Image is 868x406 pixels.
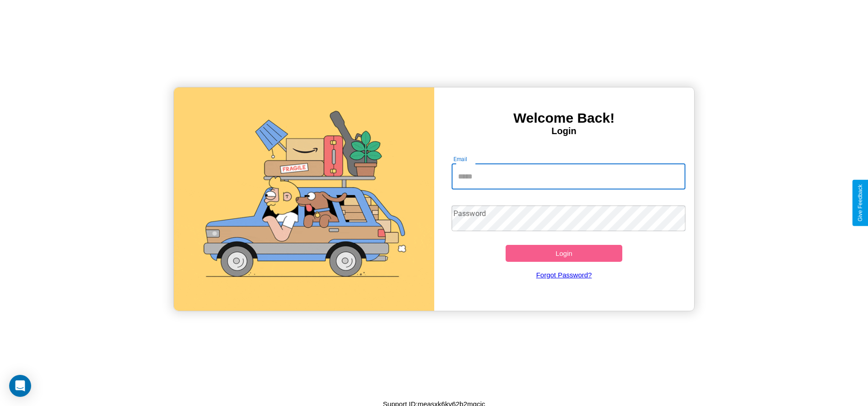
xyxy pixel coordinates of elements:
div: Give Feedback [857,184,863,222]
button: Login [506,245,623,262]
div: Open Intercom Messenger [9,375,31,397]
h4: Login [434,126,694,136]
h3: Welcome Back! [434,110,694,126]
img: gif [174,87,434,311]
label: Email [453,155,468,163]
a: Forgot Password? [447,262,681,288]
